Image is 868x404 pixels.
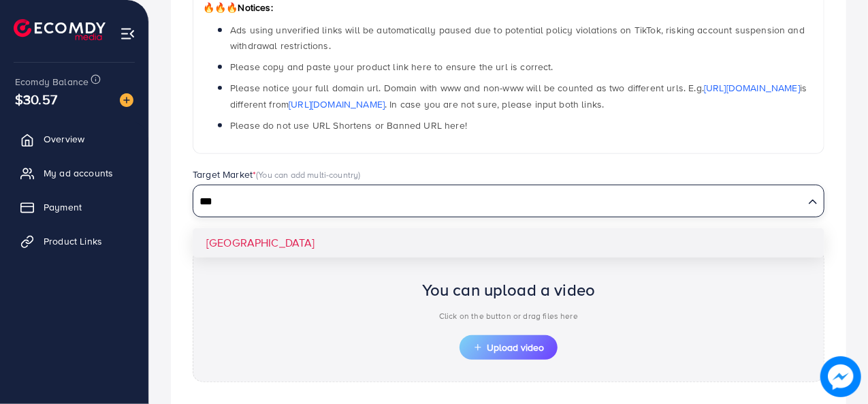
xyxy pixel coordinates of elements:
span: Ads using unverified links will be automatically paused due to potential policy violations on Tik... [230,23,805,52]
img: menu [120,26,135,42]
img: logo [14,19,106,40]
a: My ad accounts [10,159,138,187]
span: Notices: [203,1,273,14]
span: Upload video [473,343,544,352]
span: My ad accounts [44,166,113,180]
span: Ecomdy Balance [15,75,89,89]
li: [GEOGRAPHIC_DATA] [193,228,824,258]
a: Payment [10,193,138,221]
span: $30.57 [15,89,57,109]
input: Search for option [195,191,803,213]
a: [URL][DOMAIN_NAME] [289,97,385,111]
img: image [820,356,861,397]
span: (You can add multi-country) [256,168,360,181]
p: Click on the button or drag files here [422,308,596,324]
a: Product Links [10,228,138,255]
a: Overview [10,125,138,153]
label: Target Market [193,168,361,181]
a: [URL][DOMAIN_NAME] [704,81,800,95]
img: image [120,93,133,107]
h2: You can upload a video [422,280,596,300]
span: Please notice your full domain url. Domain with www and non-www will be counted as two different ... [230,81,807,110]
span: Product Links [44,234,102,248]
button: Upload video [460,335,558,360]
span: Please copy and paste your product link here to ensure the url is correct. [230,60,553,74]
div: Search for option [193,185,824,217]
span: Payment [44,200,82,214]
span: Please do not use URL Shortens or Banned URL here! [230,119,467,132]
span: Overview [44,132,84,146]
span: 🔥🔥🔥 [203,1,238,14]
